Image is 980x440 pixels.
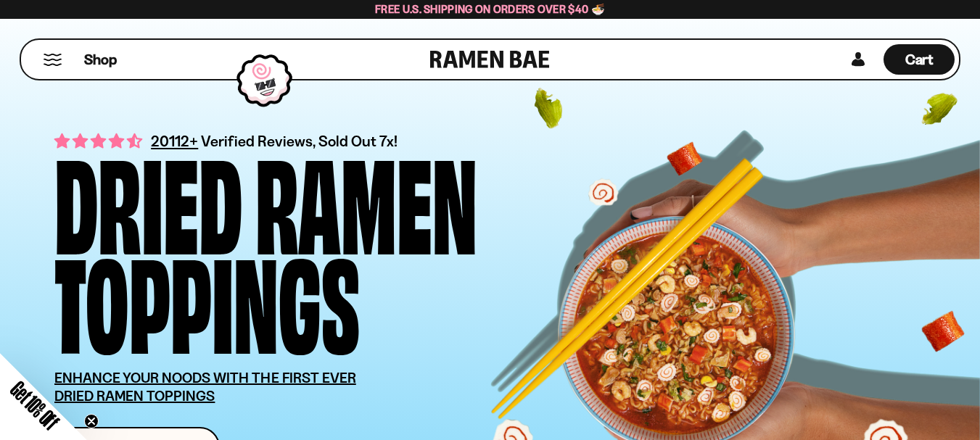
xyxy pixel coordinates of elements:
button: Close teaser [84,414,99,428]
a: Shop [84,44,117,75]
a: Cart [884,40,955,79]
span: Get 10% Off [7,377,63,433]
span: Cart [905,51,934,68]
button: Mobile Menu Trigger [43,54,62,66]
span: Free U.S. Shipping on Orders over $40 🍜 [375,2,605,16]
div: Toppings [54,248,360,347]
span: Shop [84,50,117,70]
div: Dried [54,149,242,248]
u: ENHANCE YOUR NOODS WITH THE FIRST EVER DRIED RAMEN TOPPINGS [54,369,356,404]
div: Ramen [255,149,477,248]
